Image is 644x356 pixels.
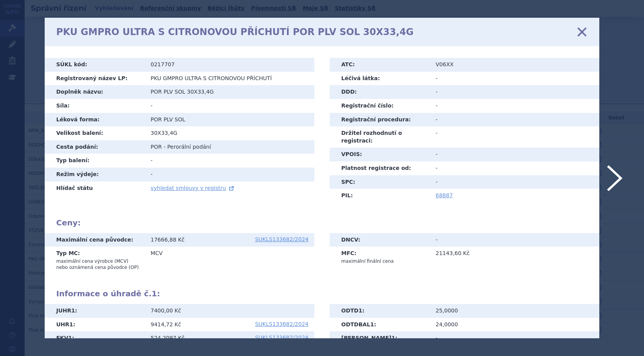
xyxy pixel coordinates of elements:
[151,321,181,327] span: 9414,72 Kč
[330,85,430,99] th: DDD:
[330,233,430,247] th: DNCV:
[145,304,314,318] td: 7400,00 Kč
[330,189,430,203] th: PIL:
[330,175,430,189] th: SPC:
[56,27,414,38] h1: PKU GMPRO ULTRA S CITRONOVOU PŘÍCHUTÍ POR PLV SOL 30X33,4G
[56,289,588,298] h2: Informace o úhradě č. :
[45,181,145,195] th: Hlídač státu
[436,192,453,198] a: 68887
[430,318,599,332] td: 24,0000
[330,331,430,345] th: [PERSON_NAME] :
[430,161,599,175] td: -
[430,175,599,189] td: -
[167,144,211,150] span: Perorální podání
[430,233,599,247] td: -
[330,247,430,267] th: MFC:
[45,233,145,247] th: Maximální cena původce:
[145,154,314,168] td: -
[341,258,424,264] p: maximální finální cena
[330,99,430,113] th: Registrační číslo:
[45,85,145,99] th: Doplněk názvu:
[330,126,430,148] th: Držitel rozhodnutí o registraci:
[370,321,374,327] span: 1
[330,148,430,161] th: VPOIS:
[45,72,145,86] th: Registrovaný název LP:
[145,168,314,181] td: -
[359,307,362,314] span: 1
[151,335,184,341] span: 524,2097 Kč
[330,161,430,175] th: Platnost registrace od:
[45,331,145,345] th: EKV :
[45,113,145,127] th: Léková forma:
[430,113,599,127] td: -
[330,304,430,318] th: ODTD :
[145,113,314,127] td: POR PLV SOL
[45,99,145,113] th: Síla:
[430,99,599,113] td: -
[430,85,599,99] td: -
[164,144,166,150] span: -
[430,331,599,345] td: -
[330,58,430,72] th: ATC:
[255,321,309,327] a: SUKLS133682/2024
[391,335,395,341] span: 1
[145,99,314,113] td: -
[255,237,309,242] a: SUKLS133682/2024
[45,168,145,181] th: Režim výdeje:
[45,58,145,72] th: SÚKL kód:
[151,144,162,150] span: POR
[45,304,145,318] th: JUHR :
[430,304,599,318] td: 25,0000
[145,58,314,72] td: 0217707
[152,289,157,298] span: 1
[145,72,314,86] td: PKU GMPRO ULTRA S CITRONOVOU PŘÍCHUTÍ
[330,113,430,127] th: Registrační procedura:
[145,126,314,140] td: 30X33,4G
[330,318,430,332] th: ODTDBAL :
[56,258,139,270] p: maximální cena výrobce (MCV) nebo oznámená cena původce (OP)
[576,26,588,38] a: zavřít
[69,321,73,327] span: 1
[255,335,309,340] a: SUKLS133682/2024
[45,154,145,168] th: Typ balení:
[68,335,72,341] span: 1
[430,72,599,86] td: -
[151,237,184,243] span: 17666,88 Kč
[430,148,599,161] td: -
[45,318,145,332] th: UHR :
[151,185,226,191] span: vyhledat smlouvy v registru
[430,58,599,72] td: V06XX
[45,126,145,140] th: Velikost balení:
[430,247,599,267] td: 21143,60 Kč
[145,85,314,99] td: POR PLV SOL 30X33,4G
[45,247,145,274] th: Typ MC:
[430,126,599,148] td: -
[151,185,235,191] a: vyhledat smlouvy v registru
[145,247,314,274] td: MCV
[45,140,145,154] th: Cesta podání:
[330,72,430,86] th: Léčivá látka:
[71,307,75,314] span: 1
[56,218,588,227] h2: Ceny:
